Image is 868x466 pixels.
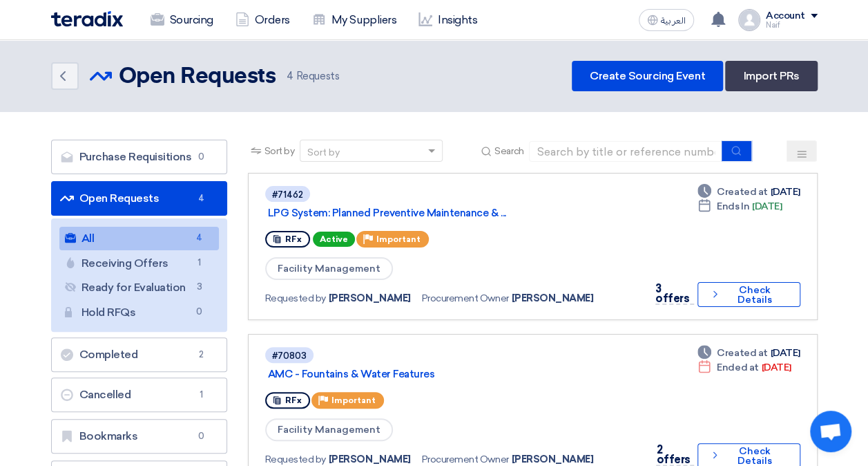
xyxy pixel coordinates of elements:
[193,429,210,443] span: 0
[810,411,851,452] div: Open chat
[285,395,302,405] span: RFx
[51,337,227,372] a: Completed2
[51,419,227,454] a: Bookmarks0
[287,68,339,84] span: Requests
[191,305,208,319] span: 0
[193,388,210,402] span: 1
[119,63,276,91] h2: Open Requests
[697,282,800,307] button: Check Details
[59,301,219,324] a: Hold RFQs
[511,291,593,306] span: [PERSON_NAME]
[738,9,760,31] img: profile_test.png
[59,227,219,250] a: All
[51,378,227,412] a: Cancelled1
[766,21,818,29] div: Naif
[656,443,690,466] span: 2 offers
[572,61,723,91] a: Create Sourcing Event
[268,207,613,219] a: LPG System: Planned Preventive Maintenance & ...
[139,5,224,35] a: Sourcing
[717,360,758,375] span: Ended at
[725,61,817,91] a: Import PRs
[301,5,407,35] a: My Suppliers
[697,360,791,375] div: [DATE]
[272,351,307,360] div: #70803
[191,231,208,245] span: 4
[264,144,295,158] span: Sort by
[529,141,722,162] input: Search by title or reference number
[655,282,689,305] span: 3 offers
[407,5,488,35] a: Insights
[313,232,355,247] span: Active
[272,190,303,199] div: #71462
[193,150,210,164] span: 0
[639,9,694,31] button: العربية
[331,395,376,405] span: Important
[59,276,219,299] a: Ready for Evaluation
[59,252,219,275] a: Receiving Offers
[268,368,613,380] a: AMC - Fountains & Water Features
[51,11,123,27] img: Teradix logo
[265,257,393,280] span: Facility Management
[51,181,227,216] a: Open Requests4
[307,145,340,160] div: Sort by
[191,256,208,270] span: 1
[287,70,293,82] span: 4
[329,291,411,306] span: [PERSON_NAME]
[717,199,749,214] span: Ends In
[265,418,393,441] span: Facility Management
[766,10,805,22] div: Account
[697,199,782,214] div: [DATE]
[265,291,326,306] span: Requested by
[717,346,767,360] span: Created at
[191,280,208,295] span: 3
[224,5,301,35] a: Orders
[51,140,227,174] a: Purchase Requisitions0
[697,346,800,360] div: [DATE]
[193,192,210,205] span: 4
[193,348,210,362] span: 2
[422,291,509,306] span: Procurement Owner
[494,144,523,158] span: Search
[717,185,767,199] span: Created at
[285,234,302,244] span: RFx
[661,16,686,26] span: العربية
[697,185,800,199] div: [DATE]
[376,234,421,244] span: Important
